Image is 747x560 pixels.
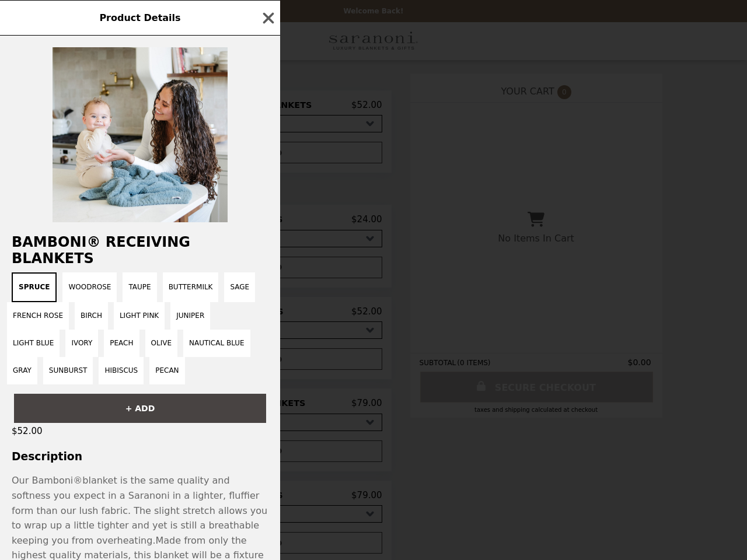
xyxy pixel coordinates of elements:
[65,330,98,357] button: Ivory
[99,357,144,384] button: Hibiscus
[224,272,255,302] button: Sage
[149,357,184,384] button: Pecan
[163,272,219,302] button: Buttermilk
[62,272,117,302] button: Woodrose
[170,302,210,330] button: Juniper
[183,330,250,357] button: Nautical Blue
[114,302,165,330] button: Light Pink
[14,394,266,423] button: + ADD
[145,330,177,357] button: Olive
[73,475,82,486] span: ®
[7,330,60,357] button: Light Blue
[12,272,57,302] button: Spruce
[7,357,37,384] button: Gray
[43,357,93,384] button: Sunburst
[99,12,180,23] span: Product Details
[104,330,139,357] button: Peach
[53,47,228,222] img: Spruce
[7,302,69,330] button: French Rose
[123,272,156,302] button: Taupe
[12,475,267,545] span: Our Bamboni blanket is the same quality and softness you expect in a Saranoni in a lighter, fluff...
[75,302,108,330] button: Birch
